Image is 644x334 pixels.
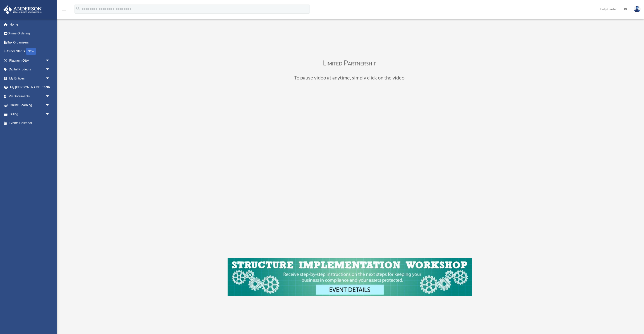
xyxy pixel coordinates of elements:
span: arrow_drop_down [45,110,54,119]
span: arrow_drop_down [45,83,54,92]
a: menu [61,8,67,12]
a: Platinum Q&Aarrow_drop_down [3,56,57,65]
a: Online Ordering [3,29,57,38]
span: arrow_drop_down [45,101,54,110]
span: arrow_drop_down [45,74,54,83]
a: Digital Productsarrow_drop_down [3,65,57,74]
i: menu [61,6,67,12]
a: Billingarrow_drop_down [3,110,57,119]
a: My Documentsarrow_drop_down [3,92,57,101]
img: User Pic [634,6,641,12]
span: arrow_drop_down [45,56,54,65]
h3: Limited Partnership [228,59,472,68]
span: arrow_drop_down [45,65,54,74]
a: Online Learningarrow_drop_down [3,101,57,110]
a: Tax Organizers [3,38,57,47]
a: Events Calendar [3,119,57,128]
i: search [76,6,81,11]
a: My [PERSON_NAME] Teamarrow_drop_down [3,83,57,92]
a: My Entitiesarrow_drop_down [3,74,57,83]
a: Home [3,20,57,29]
div: NEW [26,48,36,55]
h3: To pause video at anytime, simply click on the video. [228,75,472,82]
span: arrow_drop_down [45,92,54,101]
img: Anderson Advisors Platinum Portal [2,5,43,14]
a: Order StatusNEW [3,47,57,56]
iframe: Binder Review Limited Partnership [228,89,472,251]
